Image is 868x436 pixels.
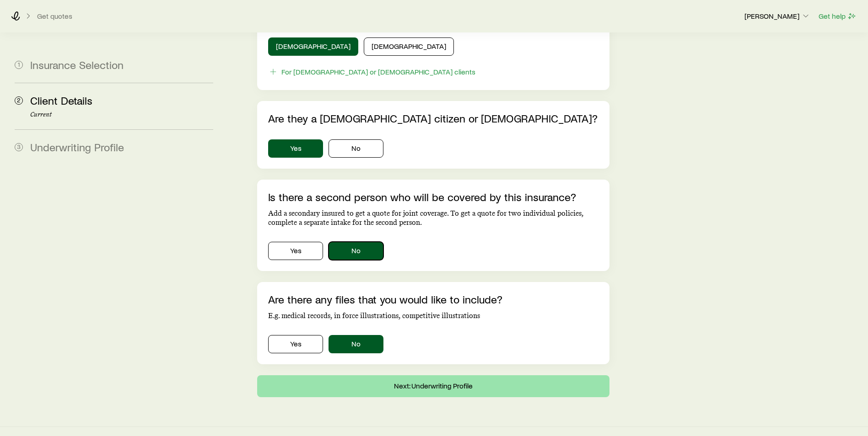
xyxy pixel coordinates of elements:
p: E.g. medical records, in force illustrations, competitive illustrations [268,311,598,320]
button: For [DEMOGRAPHIC_DATA] or [DEMOGRAPHIC_DATA] clients [268,67,476,77]
button: No [329,139,383,158]
button: No [329,335,383,353]
p: Add a secondary insured to get a quote for joint coverage. To get a quote for two individual poli... [268,209,598,227]
span: 1 [15,61,23,69]
p: [PERSON_NAME] [744,11,810,21]
button: Get help [818,11,857,21]
button: [DEMOGRAPHIC_DATA] [364,37,454,56]
span: 2 [15,96,23,105]
button: Yes [268,139,323,158]
button: [DEMOGRAPHIC_DATA] [268,37,358,56]
span: Client Details [30,94,92,107]
div: For [DEMOGRAPHIC_DATA] or [DEMOGRAPHIC_DATA] clients [281,67,475,76]
button: No [329,242,383,260]
p: Are they a [DEMOGRAPHIC_DATA] citizen or [DEMOGRAPHIC_DATA]? [268,112,598,125]
button: Yes [268,335,323,353]
span: Underwriting Profile [30,140,124,154]
span: 3 [15,143,23,151]
p: Is there a second person who will be covered by this insurance? [268,191,598,203]
p: Are there any files that you would like to include? [268,293,598,306]
p: Current [30,111,213,118]
button: Yes [268,242,323,260]
button: [PERSON_NAME] [744,11,811,22]
button: Next: Underwriting Profile [257,375,609,397]
button: Get quotes [37,12,73,21]
span: Insurance Selection [30,58,124,71]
